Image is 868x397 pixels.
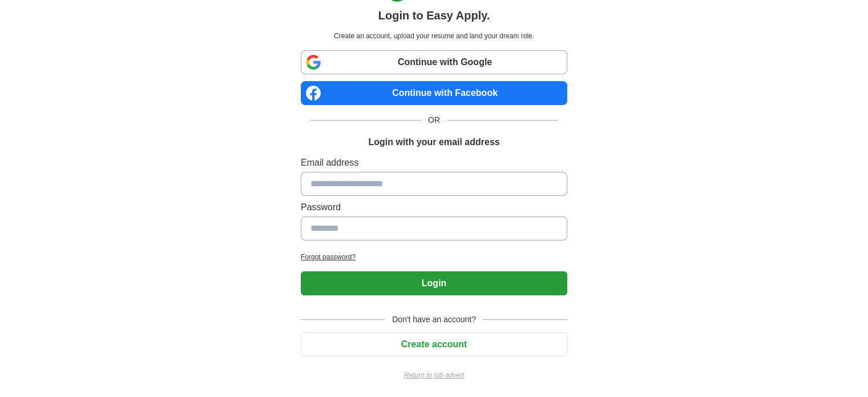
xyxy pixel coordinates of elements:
button: Create account [301,332,567,356]
a: Return to job advert [301,370,567,380]
h1: Login to Easy Apply. [378,7,490,24]
h1: Login with your email address [368,135,499,149]
label: Email address [301,156,567,170]
button: Login [301,271,567,295]
a: Continue with Google [301,50,567,74]
a: Forgot password? [301,252,567,262]
a: Create account [301,339,567,349]
span: OR [421,114,447,126]
label: Password [301,200,567,214]
p: Create an account, upload your resume and land your dream role. [303,31,565,41]
a: Continue with Facebook [301,81,567,105]
span: Don't have an account? [385,314,483,326]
